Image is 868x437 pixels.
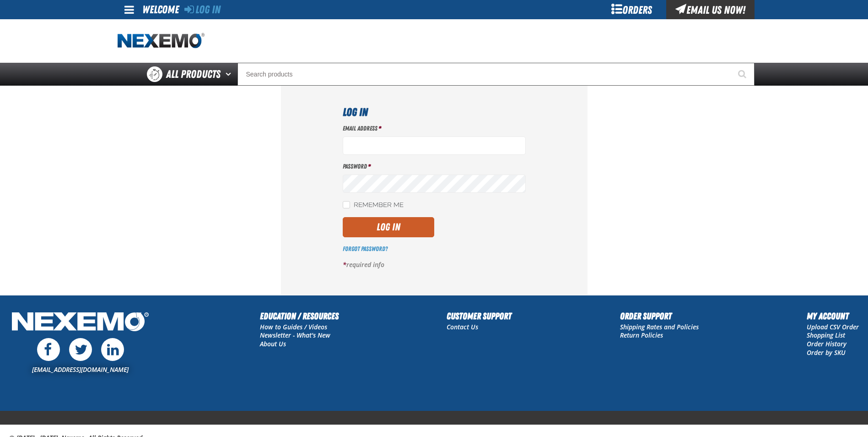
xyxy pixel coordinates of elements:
[620,331,663,339] a: Return Policies
[222,63,237,86] button: Open All Products pages
[260,309,339,323] h2: Education / Resources
[620,309,699,323] h2: Order Support
[807,331,845,339] a: Shopping List
[343,201,404,210] label: Remember Me
[447,322,478,331] a: Contact Us
[9,309,151,336] img: Nexemo Logo
[260,322,327,331] a: How to Guides / Videos
[807,348,846,357] a: Order by SKU
[343,124,526,133] label: Email Address
[343,245,388,252] a: Forgot Password?
[118,33,205,49] a: Home
[118,33,205,49] img: Nexemo logo
[343,217,434,237] button: Log In
[237,63,755,86] input: Search
[184,3,221,16] a: Log In
[732,63,755,86] button: Start Searching
[166,66,221,82] span: All Products
[807,339,846,348] a: Order History
[260,339,286,348] a: About Us
[343,261,526,269] p: required info
[343,162,526,171] label: Password
[260,331,330,339] a: Newsletter - What's New
[807,309,859,323] h2: My Account
[343,201,350,208] input: Remember Me
[343,104,526,120] h1: Log In
[32,365,129,374] a: [EMAIL_ADDRESS][DOMAIN_NAME]
[620,322,699,331] a: Shipping Rates and Policies
[447,309,512,323] h2: Customer Support
[807,322,859,331] a: Upload CSV Order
